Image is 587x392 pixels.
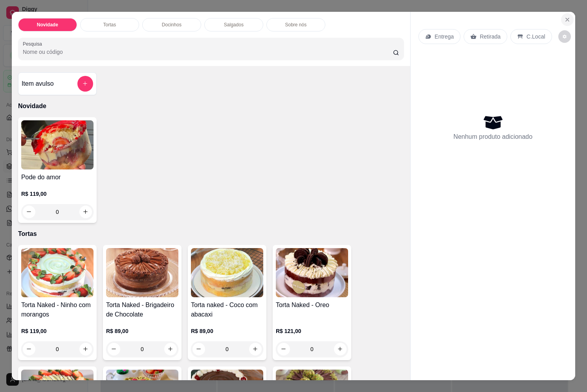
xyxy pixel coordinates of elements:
[79,206,92,218] button: increase-product-quantity
[558,30,571,43] button: decrease-product-quantity
[23,40,45,47] label: Pesquisa
[224,22,244,28] p: Salgados
[37,22,58,28] p: Novidade
[453,132,532,142] p: Nenhum produto adicionado
[106,327,178,335] p: R$ 89,00
[21,300,94,319] h4: Torta Naked - Ninho com morangos
[191,300,263,319] h4: Torta naked - Coco com abacaxi
[21,120,94,169] img: product-image
[191,327,263,335] p: R$ 89,00
[435,33,454,40] p: Entrega
[77,76,93,92] button: add-separate-item
[21,190,94,198] p: R$ 119,00
[106,248,178,297] img: product-image
[285,22,307,28] p: Sobre nós
[21,248,94,297] img: product-image
[191,248,263,297] img: product-image
[18,229,404,239] p: Tortas
[276,327,348,335] p: R$ 121,00
[480,33,501,40] p: Retirada
[21,327,94,335] p: R$ 119,00
[561,13,574,26] button: Close
[106,300,178,319] h4: Torta Naked - Brigadeiro de Chocolate
[162,22,182,28] p: Docinhos
[276,300,348,310] h4: Torta Naked - Oreo
[103,22,116,28] p: Tortas
[22,79,54,88] h4: Item avulso
[276,248,348,297] img: product-image
[23,206,35,218] button: decrease-product-quantity
[526,33,545,40] p: C.Local
[21,173,94,182] h4: Pode do amor
[23,48,393,56] input: Pesquisa
[18,101,404,111] p: Novidade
